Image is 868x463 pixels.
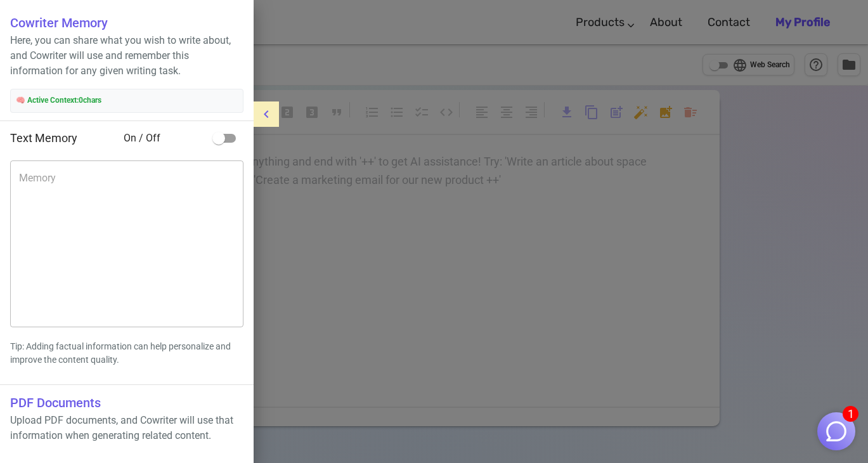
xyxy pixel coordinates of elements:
p: Here, you can share what you wish to write about, and Cowriter will use and remember this informa... [10,33,243,79]
h6: Cowriter Memory [10,13,243,33]
span: On / Off [124,131,207,146]
span: 🧠 Active Context: 0 chars [16,95,238,107]
h6: PDF Documents [10,393,243,413]
img: Close chat [824,419,848,443]
button: menu [254,101,279,127]
span: Text Memory [10,131,77,145]
p: Upload PDF documents, and Cowriter will use that information when generating related content. [10,413,243,443]
span: 1 [843,406,858,422]
p: Tip: Adding factual information can help personalize and improve the content quality. [10,340,243,367]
